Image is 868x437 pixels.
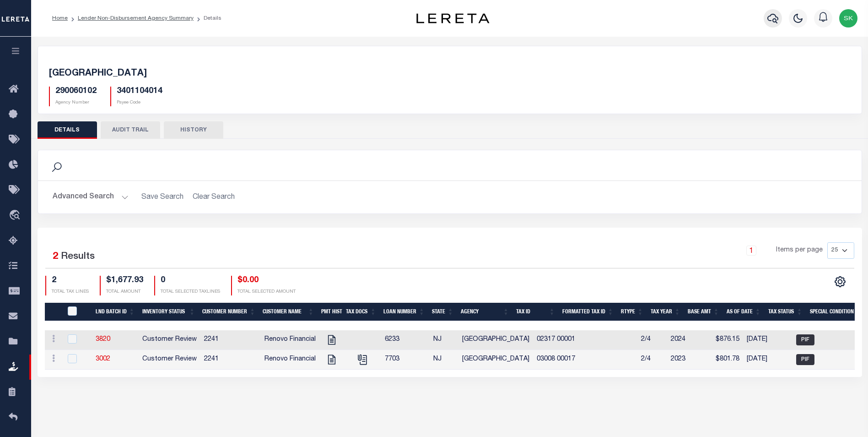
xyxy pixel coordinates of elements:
th: Special Condition: activate to sort column ascending [806,303,866,322]
td: 02317 00001 [533,330,579,350]
p: TOTAL AMOUNT [106,289,143,295]
td: 6233 [381,330,430,350]
i: travel_explore [9,210,23,222]
button: AUDIT TRAIL [101,121,160,139]
td: [DATE] [743,330,785,350]
td: 2024 [667,330,704,350]
th: Customer Name: activate to sort column ascending [259,303,318,322]
p: TOTAL SELECTED AMOUNT [237,289,296,295]
p: TOTAL TAX LINES [52,289,89,295]
th: Pmt Hist [318,303,342,322]
a: 3002 [96,356,110,362]
button: HISTORY [164,121,223,139]
img: svg+xml;base64,PHN2ZyB4bWxucz0iaHR0cDovL3d3dy53My5vcmcvMjAwMC9zdmciIHBvaW50ZXItZXZlbnRzPSJub25lIi... [839,9,857,27]
th: Loan Number: activate to sort column ascending [380,303,428,322]
th: Agency: activate to sort column ascending [457,303,512,322]
th: LND Batch ID: activate to sort column ascending [92,303,139,322]
p: Agency Number [55,99,97,106]
label: Results [61,250,95,264]
h4: $0.00 [237,276,296,286]
td: $876.15 [704,330,743,350]
td: NJ [430,350,458,370]
th: Tax Status: activate to sort column ascending [765,303,806,322]
td: 2/4 [637,350,667,370]
th: Tax Id: activate to sort column ascending [512,303,559,322]
h4: $1,677.93 [106,276,143,286]
td: [GEOGRAPHIC_DATA] [458,350,533,370]
td: 2241 [200,350,261,370]
th: &nbsp;&nbsp;&nbsp;&nbsp;&nbsp;&nbsp;&nbsp;&nbsp;&nbsp;&nbsp; [45,303,62,322]
td: 7703 [381,350,430,370]
a: Home [52,16,68,21]
td: 03008 00017 [533,350,579,370]
th: Customer Number: activate to sort column ascending [199,303,259,322]
span: PIF [796,334,814,345]
h4: 2 [52,276,89,286]
h4: 0 [161,276,220,286]
span: [GEOGRAPHIC_DATA] [49,69,147,78]
td: 2/4 [637,330,667,350]
th: QID [62,303,92,322]
td: 2023 [667,350,704,370]
th: Formatted Tax Id: activate to sort column ascending [559,303,617,322]
td: Customer Review [139,350,200,370]
button: DETAILS [38,121,97,139]
a: 3820 [96,336,110,343]
th: Tax Year: activate to sort column ascending [647,303,684,322]
th: RType: activate to sort column ascending [617,303,647,322]
td: Customer Review [139,330,200,350]
th: Base Amt: activate to sort column ascending [684,303,723,322]
h5: 290060102 [55,87,97,97]
a: 1 [746,246,756,256]
th: Inventory Status: activate to sort column ascending [139,303,199,322]
th: State: activate to sort column ascending [428,303,457,322]
a: Lender Non-Disbursement Agency Summary [78,16,194,21]
td: Renovo Financial [261,330,319,350]
button: Advanced Search [53,188,129,206]
td: [GEOGRAPHIC_DATA] [458,330,533,350]
span: 2 [53,252,58,262]
img: logo-dark.svg [416,13,490,23]
th: As Of Date: activate to sort column ascending [723,303,765,322]
span: Items per page [776,246,823,256]
td: Renovo Financial [261,350,319,370]
td: 2241 [200,330,261,350]
h5: 3401104014 [117,87,162,97]
li: Details [194,14,221,22]
span: PIF [796,354,814,365]
p: TOTAL SELECTED TAXLINES [161,289,220,295]
td: [DATE] [743,350,785,370]
td: $801.78 [704,350,743,370]
p: Payee Code [117,99,162,106]
td: NJ [430,330,458,350]
th: Tax Docs: activate to sort column ascending [342,303,380,322]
